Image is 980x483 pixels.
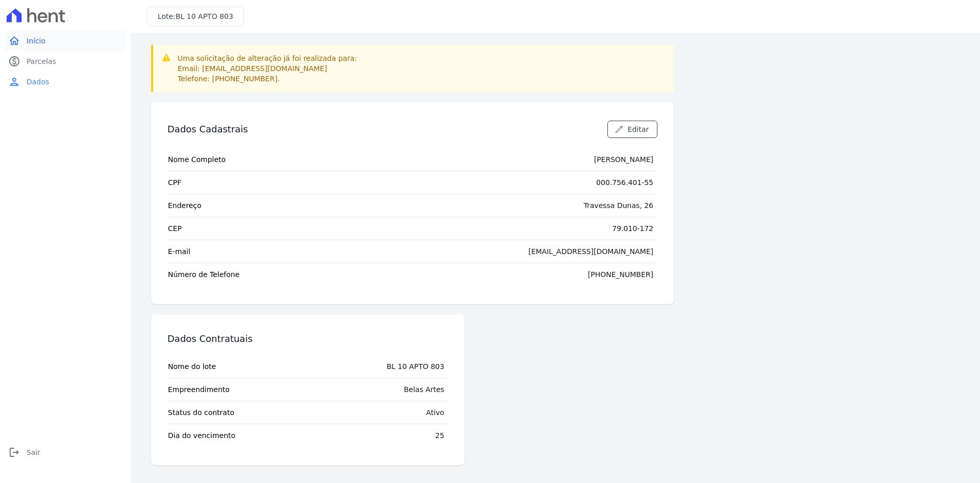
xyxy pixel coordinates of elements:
[4,442,127,463] a: logoutSair
[168,430,235,441] span: Dia do vencimento
[27,447,40,457] span: Sair
[167,333,253,345] h3: Dados Contratuais
[168,384,230,395] span: Empreendimento
[404,384,444,395] div: Belas Artes
[27,56,56,66] span: Parcelas
[4,31,127,51] a: homeInício
[176,12,233,20] span: BL 10 APTO 803
[607,121,657,138] a: Editar
[27,36,45,46] span: Início
[435,430,445,441] div: 25
[168,177,181,188] span: CPF
[167,123,248,135] h3: Dados Cadastrais
[8,76,20,88] i: person
[4,51,127,72] a: paidParcelas
[4,72,127,92] a: personDados
[168,361,216,372] span: Nome do lote
[168,269,239,280] span: Número de Telefone
[426,407,445,418] div: Ativo
[168,246,190,257] span: E-mail
[387,361,445,372] div: BL 10 APTO 803
[584,200,653,211] div: Travessa Dunas, 26
[594,154,653,165] div: [PERSON_NAME]
[528,246,653,257] div: [EMAIL_ADDRESS][DOMAIN_NAME]
[168,200,202,211] span: Endereço
[158,11,233,22] h3: Lote:
[8,55,20,67] i: paid
[588,269,653,280] div: [PHONE_NUMBER]
[612,223,653,234] div: 79.010-172
[168,223,182,234] span: CEP
[168,154,226,165] span: Nome Completo
[596,177,653,188] div: 000.756.401-55
[178,53,357,84] p: Uma solicitação de alteração já foi realizada para: Email: [EMAIL_ADDRESS][DOMAIN_NAME] Telefone:...
[628,124,649,134] span: Editar
[8,35,20,47] i: home
[27,77,49,87] span: Dados
[168,407,234,418] span: Status do contrato
[8,446,20,458] i: logout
